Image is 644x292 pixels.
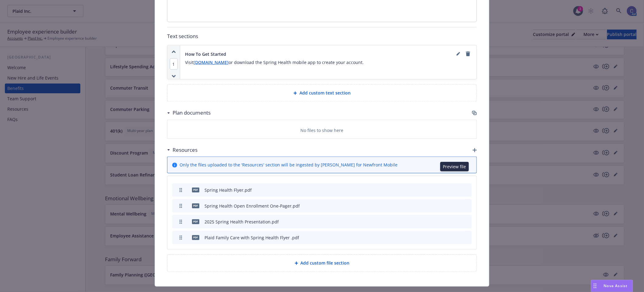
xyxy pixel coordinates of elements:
[464,187,469,194] button: archive file
[167,146,198,154] div: Resources
[192,204,199,208] span: pdf
[185,51,226,57] span: How To Get Started
[192,235,199,240] span: pdf
[192,188,199,192] span: pdf
[185,59,472,66] p: Visit or download the Spring Health mobile app to create your account.
[173,109,211,117] h3: Plan documents
[464,203,469,209] button: archive file
[194,59,229,65] a: [DOMAIN_NAME]
[170,61,178,67] button: 1
[173,146,198,154] h3: Resources
[301,127,344,134] p: No files to show here
[454,203,460,209] button: preview file
[455,50,462,58] a: editPencil
[205,219,279,225] div: 2025 Spring Health Presentation.pdf
[301,260,350,266] span: Add custom file section
[167,84,477,102] div: Add custom text section
[167,255,477,272] div: Add custom file section
[180,162,397,168] span: Only the files uploaded to the 'Resources' section will be ingested by [PERSON_NAME] for Newfront...
[167,109,211,117] div: Plan documents
[454,235,460,241] button: preview file
[167,32,477,40] p: Text sections
[464,50,472,58] a: remove
[444,219,449,225] button: download file
[454,219,460,225] button: preview file
[192,219,199,224] span: pdf
[591,280,599,292] div: Drag to move
[444,203,449,209] button: download file
[464,235,469,241] button: archive file
[444,187,449,194] button: download file
[444,235,449,241] button: download file
[299,90,351,96] span: Add custom text section
[591,280,633,292] button: Nova Assist
[205,235,299,241] div: Plaid Family Care with Spring Health Flyer .pdf
[604,283,628,288] span: Nova Assist
[170,59,178,70] span: 1
[464,219,469,225] button: archive file
[205,187,252,194] div: Spring Health Flyer.pdf
[205,203,300,209] div: Spring Health Open Enrollment One-Pager.pdf
[454,187,460,194] button: preview file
